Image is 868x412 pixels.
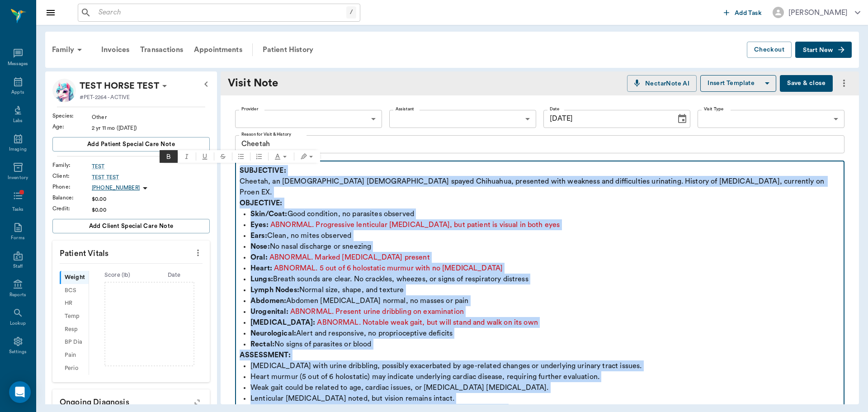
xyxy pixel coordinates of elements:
[60,310,89,323] div: Temp
[52,137,210,152] button: Add patient Special Care Note
[9,292,26,298] div: Reports
[196,150,214,163] span: Underline (⌃U)
[8,61,28,67] div: Messages
[80,93,130,101] p: #PET-2264 - ACTIVE
[250,328,840,339] p: Alert and responsive, no proprioceptive deficits
[788,7,848,18] div: [PERSON_NAME]
[250,241,840,252] p: No nasal discharge or sneezing
[250,243,270,250] strong: Nose:
[240,199,283,207] strong: OBJECTIVE:
[9,146,27,153] div: Imaging
[11,235,24,242] div: Forms
[60,349,89,362] div: Pain
[92,113,210,121] div: Other
[747,42,792,58] button: Checkout
[92,173,210,181] a: TEST TEST
[52,161,92,169] div: Family :
[52,219,210,233] button: Add client Special Care Note
[241,131,291,137] label: Reason for Visit & History
[290,308,464,315] span: ABNORMAL. Present urine dribbling on examination
[92,184,140,192] p: [PHONE_NUMBER]
[178,150,196,163] button: Italic
[60,271,89,284] div: Weight
[232,150,250,163] button: Bulleted list
[250,341,274,348] strong: Rectal:
[543,110,670,128] input: MM/DD/YYYY
[12,206,24,213] div: Tasks
[13,118,23,124] div: Labs
[135,39,189,61] a: Transactions
[780,75,833,92] button: Save & close
[250,330,296,337] strong: Neurological:
[240,167,286,174] strong: SUBJECTIVE:
[52,194,92,202] div: Balance :
[627,75,697,92] button: NectarNote AI
[250,286,299,294] strong: Lymph Nodes:
[178,150,196,163] span: Italic (⌃I)
[240,351,291,359] strong: ASSESSMENT:
[60,284,89,297] div: BCS
[96,39,135,61] a: Invoices
[250,230,840,241] p: Clean, no mites observed
[52,389,210,412] p: Ongoing diagnosis
[836,76,852,91] button: more
[42,4,60,22] button: Close drawer
[241,139,838,149] textarea: Cheetah
[250,254,268,261] strong: Oral:
[250,308,288,315] strong: Urogenital:
[52,204,92,213] div: Credit :
[13,263,23,270] div: Staff
[228,75,296,91] div: Visit Note
[317,319,538,326] span: ABNORMAL. Notable weak gait, but will stand and walk on its own
[257,39,319,61] div: Patient History
[250,265,272,272] strong: Heart:
[160,150,178,163] span: Bold (⌃B)
[92,124,210,132] div: 2 yr 11 mo ([DATE])
[250,360,840,371] p: [MEDICAL_DATA] with urine dribbling, possibly exacerbated by age-related changes or underlying ur...
[160,150,178,163] button: Bold
[396,106,414,112] label: Assistant
[92,195,210,203] div: $0.00
[795,42,852,58] button: Start New
[704,106,724,112] label: Visit Type
[673,110,691,128] button: Choose date, selected date is Oct 8, 2025
[9,381,31,403] div: Open Intercom Messenger
[89,271,146,279] div: Score ( lb )
[250,150,268,163] span: Ordered list (⌃⇧9)
[189,39,248,61] div: Appointments
[250,208,840,219] p: Good condition, no parasites observed
[146,271,203,279] div: Date
[52,183,92,191] div: Phone :
[550,106,559,112] label: Date
[8,175,28,181] div: Inventory
[52,112,92,120] div: Species :
[11,89,24,96] div: Appts
[269,254,430,261] span: ABNORMAL. Marked [MEDICAL_DATA] present
[250,339,840,350] p: No signs of parasites or blood
[269,150,294,163] button: Text color
[87,139,175,149] span: Add patient Special Care Note
[60,336,89,349] div: BP Dia
[250,382,840,393] p: Weak gait could be related to age, cardiac issues, or [MEDICAL_DATA] [MEDICAL_DATA].
[95,6,346,19] input: Search
[250,232,267,239] strong: Ears:
[52,79,76,102] img: Profile Image
[80,79,159,93] p: TEST HORSE TEST
[250,371,840,382] p: Heart murmur (5 out of 6 holostatic) may indicate underlying cardiac disease, requiring further e...
[250,284,840,295] p: Normal size, shape, and texture
[214,150,232,163] button: Strikethrough
[250,221,269,228] strong: Eyes:
[92,206,210,214] div: $0.00
[89,221,174,231] span: Add client Special Care Note
[92,162,210,170] a: TEST
[274,265,503,272] span: ABNORMAL. 5 out of 6 holostatic murmur with no [MEDICAL_DATA]
[250,295,840,306] p: Abdomen [MEDICAL_DATA] normal, no masses or pain
[250,297,286,304] strong: Abdomen:
[10,320,26,327] div: Lookup
[52,172,92,180] div: Client :
[52,241,210,263] p: Patient Vitals
[52,123,92,131] div: Age :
